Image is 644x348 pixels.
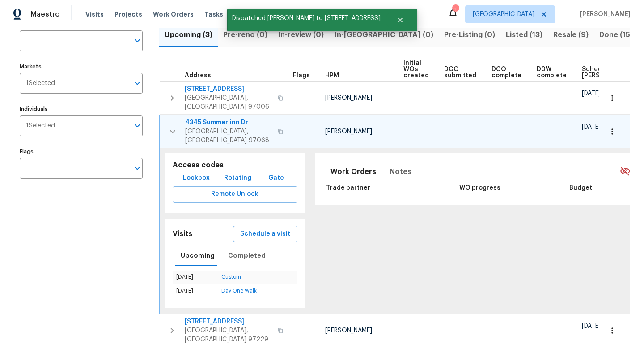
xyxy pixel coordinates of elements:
[386,11,415,29] button: Close
[185,118,272,127] span: 4345 Summerlinn Dr
[390,166,411,178] span: Notes
[173,161,297,170] h5: Access codes
[220,170,255,187] button: Rotating
[582,90,601,97] span: [DATE]
[221,274,241,280] a: Custom
[403,60,429,79] span: Initial WOs created
[173,271,218,284] td: [DATE]
[233,226,297,242] button: Schedule a visit
[553,29,589,41] span: Resale (9)
[30,10,60,19] span: Maestro
[20,149,143,154] label: Flags
[444,66,476,79] span: DCO submitted
[537,66,567,79] span: D0W complete
[165,29,212,41] span: Upcoming (3)
[173,229,192,239] h5: Visits
[325,95,372,101] span: [PERSON_NAME]
[325,72,339,79] span: HPM
[26,122,55,130] span: 1 Selected
[335,29,433,41] span: In-[GEOGRAPHIC_DATA] (0)
[85,10,104,19] span: Visits
[491,66,521,79] span: DCO complete
[131,77,144,89] button: Open
[131,34,144,47] button: Open
[576,10,631,19] span: [PERSON_NAME]
[221,288,257,293] a: Day One Walk
[265,173,287,184] span: Gate
[185,85,272,93] span: [STREET_ADDRESS]
[223,29,267,41] span: Pre-reno (0)
[185,326,272,344] span: [GEOGRAPHIC_DATA], [GEOGRAPHIC_DATA] 97229
[185,72,211,79] span: Address
[185,93,272,111] span: [GEOGRAPHIC_DATA], [GEOGRAPHIC_DATA] 97006
[262,170,290,187] button: Gate
[278,29,324,41] span: In-review (0)
[293,72,310,79] span: Flags
[185,127,272,145] span: [GEOGRAPHIC_DATA], [GEOGRAPHIC_DATA] 97068
[114,10,142,19] span: Projects
[444,29,495,41] span: Pre-Listing (0)
[185,317,272,326] span: [STREET_ADDRESS]
[582,124,601,130] span: [DATE]
[459,185,500,191] span: WO progress
[452,5,458,14] div: 1
[228,250,266,261] span: Completed
[582,66,632,79] span: Scheduled [PERSON_NAME]
[179,170,213,187] button: Lockbox
[582,323,601,329] span: [DATE]
[131,162,144,174] button: Open
[506,29,542,41] span: Listed (13)
[473,10,534,19] span: [GEOGRAPHIC_DATA]
[153,10,194,19] span: Work Orders
[180,189,290,200] span: Remote Unlock
[173,284,218,297] td: [DATE]
[20,64,143,69] label: Markets
[599,29,637,41] span: Done (157)
[325,327,372,334] span: [PERSON_NAME]
[131,119,144,132] button: Open
[569,185,592,191] span: Budget
[204,11,223,17] span: Tasks
[227,9,386,28] span: Dispatched [PERSON_NAME] to [STREET_ADDRESS]
[183,173,210,184] span: Lockbox
[181,250,215,261] span: Upcoming
[240,229,290,240] span: Schedule a visit
[173,186,297,203] button: Remote Unlock
[20,106,143,112] label: Individuals
[26,80,55,87] span: 1 Selected
[224,173,251,184] span: Rotating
